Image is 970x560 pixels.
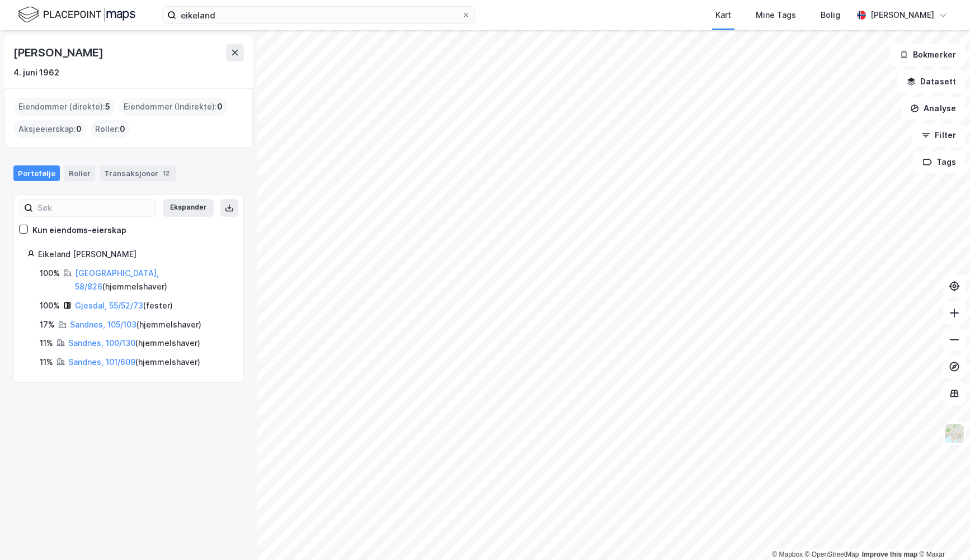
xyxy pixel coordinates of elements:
a: Improve this map [862,550,917,558]
div: 11% [40,355,53,369]
div: ( fester ) [75,299,173,312]
span: 0 [76,122,82,136]
div: Kontrollprogram for chat [914,506,970,560]
button: Bokmerker [890,44,966,66]
button: Datasett [897,70,966,93]
div: 17% [40,318,55,331]
div: Kun eiendoms-eierskap [32,224,126,237]
div: Eiendommer (direkte) : [14,98,115,116]
a: [GEOGRAPHIC_DATA], 58/826 [75,268,159,291]
div: 100% [40,299,60,312]
div: 4. juni 1962 [13,66,59,79]
a: Sandnes, 100/130 [68,338,135,348]
span: 5 [105,100,110,113]
div: Roller [64,165,95,181]
a: OpenStreetMap [805,550,859,558]
div: ( hjemmelshaver ) [68,355,200,369]
button: Ekspander [163,199,214,217]
input: Søk [33,200,156,216]
button: Filter [912,124,966,146]
div: Transaksjoner [100,165,176,181]
div: 100% [40,267,60,280]
a: Mapbox [772,550,803,558]
div: ( hjemmelshaver ) [68,336,200,350]
a: Gjesdal, 55/52/73 [75,301,143,310]
div: 12 [161,168,172,179]
a: Sandnes, 105/103 [70,320,136,329]
div: Roller : [91,120,130,138]
div: 11% [40,336,53,350]
button: Analyse [901,97,966,120]
div: ( hjemmelshaver ) [75,267,230,293]
div: Eikeland [PERSON_NAME] [38,248,230,261]
div: [PERSON_NAME] [13,44,105,61]
span: 0 [120,122,125,136]
iframe: Chat Widget [914,506,970,560]
div: Mine Tags [756,8,796,22]
div: Aksjeeierskap : [14,120,86,138]
span: 0 [217,100,223,113]
input: Søk på adresse, matrikkel, gårdeiere, leietakere eller personer [176,7,462,23]
div: ( hjemmelshaver ) [70,318,201,331]
img: logo.f888ab2527a4732fd821a326f86c7f29.svg [18,5,135,25]
div: Bolig [821,8,840,22]
div: [PERSON_NAME] [870,8,934,22]
div: Kart [715,8,731,22]
div: Portefølje [13,165,60,181]
a: Sandnes, 101/609 [68,357,135,367]
button: Tags [914,151,966,173]
div: Eiendommer (Indirekte) : [119,98,227,116]
img: Z [944,423,965,444]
